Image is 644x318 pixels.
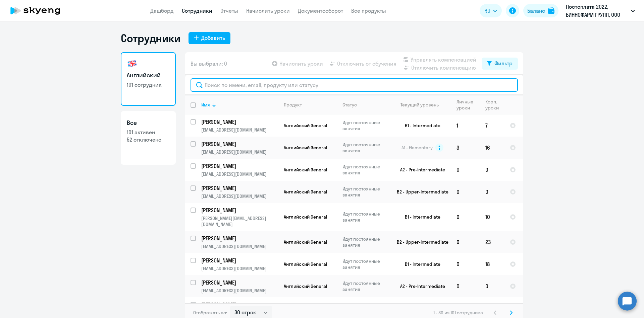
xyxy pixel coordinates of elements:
[127,129,170,136] p: 101 активен
[220,7,238,14] a: Отчеты
[484,7,490,15] span: RU
[342,142,388,154] p: Идут постоянные занятия
[451,203,480,231] td: 0
[201,301,277,308] p: [PERSON_NAME]
[201,118,278,126] a: [PERSON_NAME]
[342,280,388,292] p: Идут постоянные занятия
[389,231,451,253] td: B2 - Upper-Intermediate
[121,52,176,106] a: Английский101 сотрудник
[201,162,277,170] p: [PERSON_NAME]
[191,60,227,68] span: Вы выбрали: 0
[201,140,278,148] a: [PERSON_NAME]
[201,279,277,286] p: [PERSON_NAME]
[480,253,504,275] td: 18
[480,181,504,203] td: 0
[189,32,230,44] button: Добавить
[201,257,277,264] p: [PERSON_NAME]
[480,231,504,253] td: 23
[201,235,278,242] a: [PERSON_NAME]
[284,145,327,151] span: Английский General
[201,118,277,126] p: [PERSON_NAME]
[201,193,278,199] p: [EMAIL_ADDRESS][DOMAIN_NAME]
[201,243,278,249] p: [EMAIL_ADDRESS][DOMAIN_NAME]
[201,184,277,192] p: [PERSON_NAME]
[389,114,451,137] td: B1 - Intermediate
[201,149,278,155] p: [EMAIL_ADDRESS][DOMAIN_NAME]
[351,7,386,14] a: Все продукты
[284,189,327,195] span: Английский General
[201,279,278,286] a: [PERSON_NAME]
[121,31,180,45] h1: Сотрудники
[482,58,518,70] button: Фильтр
[451,137,480,159] td: 3
[246,7,290,14] a: Начислить уроки
[284,102,302,108] div: Продукт
[342,164,388,176] p: Идут постоянные занятия
[480,4,502,17] button: RU
[201,171,278,177] p: [EMAIL_ADDRESS][DOMAIN_NAME]
[127,136,170,143] p: 52 отключено
[389,203,451,231] td: B1 - Intermediate
[201,288,278,294] p: [EMAIL_ADDRESS][DOMAIN_NAME]
[451,181,480,203] td: 0
[182,7,212,14] a: Сотрудники
[201,184,278,192] a: [PERSON_NAME]
[394,102,451,108] div: Текущий уровень
[342,102,357,108] div: Статус
[480,114,504,137] td: 7
[127,81,170,88] p: 101 сотрудник
[389,253,451,275] td: B1 - Intermediate
[127,118,170,127] h3: Все
[201,34,225,42] div: Добавить
[201,162,278,170] a: [PERSON_NAME]
[150,7,174,14] a: Дашборд
[480,275,504,297] td: 0
[451,114,480,137] td: 1
[201,257,278,264] a: [PERSON_NAME]
[389,181,451,203] td: B2 - Upper-Intermediate
[284,239,327,245] span: Английский General
[451,275,480,297] td: 0
[284,214,327,220] span: Английский General
[201,235,277,242] p: [PERSON_NAME]
[389,275,451,297] td: A2 - Pre-Intermediate
[548,7,554,14] img: balance
[480,137,504,159] td: 16
[201,127,278,133] p: [EMAIL_ADDRESS][DOMAIN_NAME]
[127,58,138,69] img: english
[284,261,327,267] span: Английский General
[342,211,388,223] p: Идут постоянные занятия
[298,7,343,14] a: Документооборот
[201,207,277,214] p: [PERSON_NAME]
[342,186,388,198] p: Идут постоянные занятия
[451,231,480,253] td: 0
[451,159,480,181] td: 0
[193,310,227,316] span: Отображать по:
[284,167,327,173] span: Английский General
[191,78,518,92] input: Поиск по имени, email, продукту или статусу
[284,283,327,289] span: Английский General
[433,310,483,316] span: 1 - 30 из 101 сотрудника
[342,120,388,132] p: Идут постоянные занятия
[201,140,277,148] p: [PERSON_NAME]
[523,4,558,17] button: Балансbalance
[485,99,504,111] div: Корп. уроки
[451,253,480,275] td: 0
[201,102,278,108] div: Имя
[201,301,278,308] a: [PERSON_NAME]
[201,207,278,214] a: [PERSON_NAME]
[127,71,170,80] h3: Английский
[121,111,176,165] a: Все101 активен52 отключено
[389,159,451,181] td: A2 - Pre-Intermediate
[566,3,628,19] p: Постоплата 2022, БИННОФАРМ ГРУПП, ООО
[400,102,439,108] div: Текущий уровень
[401,145,433,151] span: A1 - Elementary
[480,159,504,181] td: 0
[284,123,327,129] span: Английский General
[494,59,513,67] div: Фильтр
[480,203,504,231] td: 10
[342,258,388,270] p: Идут постоянные занятия
[562,3,638,19] button: Постоплата 2022, БИННОФАРМ ГРУПП, ООО
[201,265,278,271] p: [EMAIL_ADDRESS][DOMAIN_NAME]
